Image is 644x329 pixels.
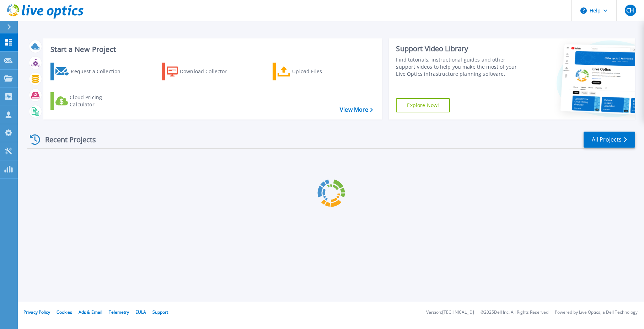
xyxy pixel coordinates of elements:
div: Find tutorials, instructional guides and other support videos to help you make the most of your L... [396,56,521,78]
div: Upload Files [292,64,349,79]
a: Privacy Policy [23,309,50,315]
li: Version: [TECHNICAL_ID] [426,310,474,315]
div: Cloud Pricing Calculator [70,94,127,108]
a: Explore Now! [396,98,450,112]
a: Cloud Pricing Calculator [50,92,130,110]
div: Support Video Library [396,44,521,53]
a: Cookies [57,309,72,315]
div: Download Collector [180,64,237,79]
div: Request a Collection [71,64,128,79]
div: Recent Projects [27,131,106,148]
a: View More [340,106,373,113]
a: Request a Collection [50,63,130,80]
a: Telemetry [109,309,129,315]
li: © 2025 Dell Inc. All Rights Reserved [481,310,548,315]
a: Ads & Email [79,309,102,315]
span: CH [626,7,634,13]
a: Support [152,309,168,315]
a: Download Collector [162,63,241,80]
h3: Start a New Project [50,46,373,53]
li: Powered by Live Optics, a Dell Technology [555,310,638,315]
a: Upload Files [273,63,352,80]
a: All Projects [584,132,635,148]
a: EULA [135,309,146,315]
